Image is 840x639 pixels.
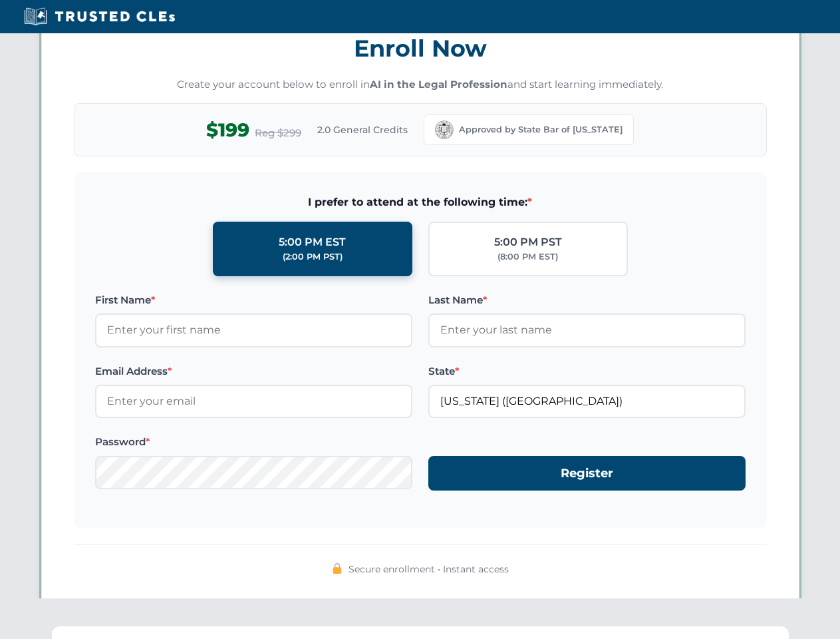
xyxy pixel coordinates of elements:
[494,234,562,251] div: 5:00 PM PST
[428,314,746,347] input: Enter your last name
[95,363,412,379] label: Email Address
[428,385,746,418] input: California (CA)
[497,250,558,264] div: (8:00 PM EST)
[435,120,454,139] img: California Bar
[95,292,412,308] label: First Name
[428,292,746,308] label: Last Name
[74,27,767,69] h3: Enroll Now
[95,314,412,347] input: Enter your first name
[459,123,623,136] span: Approved by State Bar of [US_STATE]
[332,563,343,574] img: 🔒
[428,456,746,491] button: Register
[370,78,507,91] strong: AI in the Legal Profession
[283,250,343,264] div: (2:00 PM PST)
[317,122,408,137] span: 2.0 General Credits
[428,363,746,379] label: State
[255,125,301,141] span: Reg $299
[74,77,767,93] p: Create your account below to enroll in and start learning immediately.
[349,562,509,576] span: Secure enrollment • Instant access
[95,194,746,211] span: I prefer to attend at the following time:
[279,234,346,251] div: 5:00 PM EST
[206,115,249,145] span: $199
[95,434,412,450] label: Password
[20,7,179,27] img: Trusted CLEs
[95,385,412,418] input: Enter your email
